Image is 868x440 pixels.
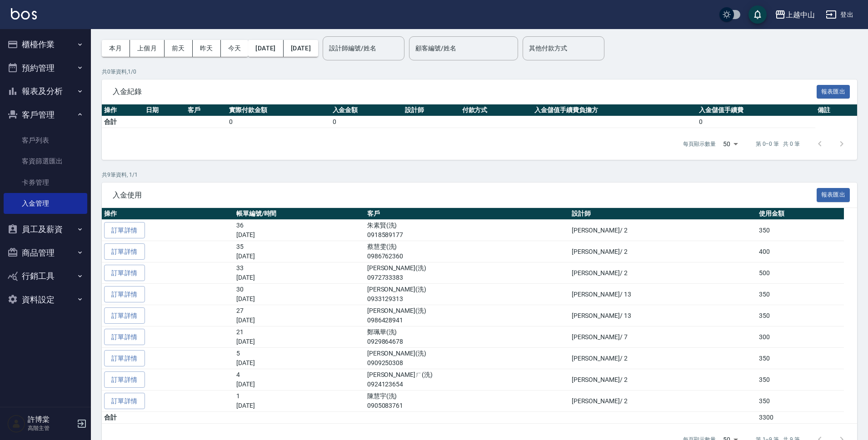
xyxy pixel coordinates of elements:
th: 入金金額 [330,104,403,116]
p: 0905083761 [367,401,567,410]
p: [DATE] [236,316,363,325]
img: Logo [11,8,37,20]
th: 設計師 [403,104,460,116]
button: 商品管理 [4,241,87,265]
span: 入金使用 [113,191,817,200]
p: [DATE] [236,252,363,261]
a: 報表匯出 [817,87,850,95]
td: [PERSON_NAME](洗) [365,262,569,284]
td: 350 [757,284,844,305]
td: [PERSON_NAME]/ 2 [569,391,757,412]
button: 員工及薪資 [4,218,87,241]
td: [PERSON_NAME]/ 2 [569,241,757,262]
td: 500 [757,262,844,284]
button: 本月 [102,40,130,57]
th: 客戶 [185,104,227,116]
button: save [748,5,767,24]
th: 操作 [102,104,144,116]
th: 備註 [815,104,857,116]
button: 昨天 [193,40,221,57]
p: 0929864678 [367,337,567,346]
p: 0918589177 [367,230,567,240]
a: 訂單詳情 [104,222,145,239]
a: 報表匯出 [817,190,850,199]
button: 報表匯出 [817,85,850,99]
a: 訂單詳情 [104,350,145,367]
td: 35 [234,241,365,262]
td: 350 [757,369,844,391]
td: [PERSON_NAME]/ 13 [569,284,757,305]
td: [PERSON_NAME]/ 2 [569,348,757,369]
td: 0 [227,116,330,128]
td: 350 [757,348,844,369]
span: 入金紀錄 [113,87,817,96]
td: [PERSON_NAME]/ 2 [569,369,757,391]
th: 使用金額 [757,208,844,220]
td: 350 [757,305,844,326]
td: 0 [697,116,815,128]
a: 客戶列表 [4,130,87,151]
button: 上個月 [130,40,165,57]
button: 前天 [165,40,193,57]
td: [PERSON_NAME]/ 2 [569,220,757,241]
td: [PERSON_NAME]/ 2 [569,262,757,284]
td: 36 [234,220,365,241]
a: 客資篩選匯出 [4,151,87,172]
a: 訂單詳情 [104,265,145,282]
button: 預約管理 [4,56,87,80]
p: 共 0 筆資料, 1 / 0 [102,68,857,76]
p: [DATE] [236,230,363,240]
p: 高階主管 [28,424,74,432]
td: [PERSON_NAME](洗) [365,284,569,305]
td: 5 [234,348,365,369]
p: 0986762360 [367,252,567,261]
th: 日期 [144,104,185,116]
button: [DATE] [248,40,283,57]
a: 入金管理 [4,193,87,214]
td: [PERSON_NAME]ㄏ(洗) [365,369,569,391]
th: 付款方式 [460,104,532,116]
td: [PERSON_NAME](洗) [365,348,569,369]
td: 27 [234,305,365,326]
td: 合計 [102,116,185,128]
td: 合計 [102,412,234,424]
p: 每頁顯示數量 [683,140,716,148]
a: 訂單詳情 [104,393,145,410]
a: 訂單詳情 [104,329,145,346]
td: [PERSON_NAME]/ 7 [569,326,757,348]
td: 朱素賢(洗) [365,220,569,241]
p: [DATE] [236,380,363,389]
p: [DATE] [236,401,363,410]
button: 櫃檯作業 [4,33,87,56]
img: Person [7,415,25,433]
th: 操作 [102,208,234,220]
p: [DATE] [236,294,363,304]
div: 上越中山 [786,9,815,20]
th: 客戶 [365,208,569,220]
td: 350 [757,220,844,241]
p: [DATE] [236,273,363,282]
td: 300 [757,326,844,348]
p: 0933129313 [367,294,567,304]
a: 訂單詳情 [104,307,145,324]
button: 資料設定 [4,288,87,311]
p: 0986428941 [367,316,567,325]
a: 訂單詳情 [104,371,145,388]
td: 21 [234,326,365,348]
td: 0 [330,116,403,128]
td: 鄭珮華(洗) [365,326,569,348]
p: [DATE] [236,337,363,346]
td: 350 [757,391,844,412]
th: 入金儲值手續費負擔方 [532,104,697,116]
td: 3300 [757,412,844,424]
button: 報表及分析 [4,79,87,103]
div: 50 [719,132,741,156]
td: [PERSON_NAME](洗) [365,305,569,326]
button: 客戶管理 [4,103,87,127]
p: 共 9 筆資料, 1 / 1 [102,171,857,179]
p: 0924123654 [367,380,567,389]
a: 卡券管理 [4,172,87,193]
button: 登出 [822,6,857,23]
td: 4 [234,369,365,391]
a: 訂單詳情 [104,243,145,260]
